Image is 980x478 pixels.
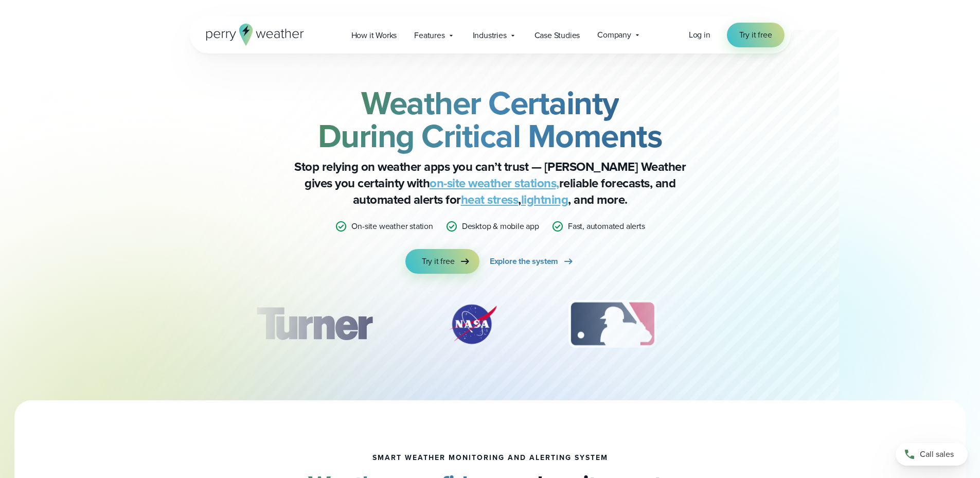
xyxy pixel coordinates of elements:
[437,298,509,350] div: 2 of 12
[896,443,968,466] a: Call sales
[241,298,387,350] div: 1 of 12
[241,298,739,355] div: slideshow
[351,220,433,233] p: On-site weather station
[558,298,667,350] div: 3 of 12
[597,29,631,41] span: Company
[716,298,798,350] div: 4 of 12
[689,29,710,41] span: Log in
[521,190,568,209] a: lightning
[558,298,667,350] img: MLB.svg
[920,448,954,461] span: Call sales
[372,454,608,462] h1: smart weather monitoring and alerting system
[568,220,645,233] p: Fast, automated alerts
[490,249,575,274] a: Explore the system
[490,255,558,268] span: Explore the system
[284,158,696,208] p: Stop relying on weather apps you can’t trust — [PERSON_NAME] Weather gives you certainty with rel...
[430,174,559,192] a: on-site weather stations,
[534,29,580,42] span: Case Studies
[351,29,397,42] span: How it Works
[437,298,509,350] img: NASA.svg
[343,25,406,46] a: How it Works
[462,220,539,233] p: Desktop & mobile app
[716,298,798,350] img: PGA.svg
[739,29,772,41] span: Try it free
[405,249,479,274] a: Try it free
[461,190,519,209] a: heat stress
[473,29,507,42] span: Industries
[318,79,663,160] strong: Weather Certainty During Critical Moments
[526,25,589,46] a: Case Studies
[422,255,455,268] span: Try it free
[241,298,387,350] img: Turner-Construction_1.svg
[414,29,444,42] span: Features
[689,29,710,41] a: Log in
[727,23,785,47] a: Try it free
